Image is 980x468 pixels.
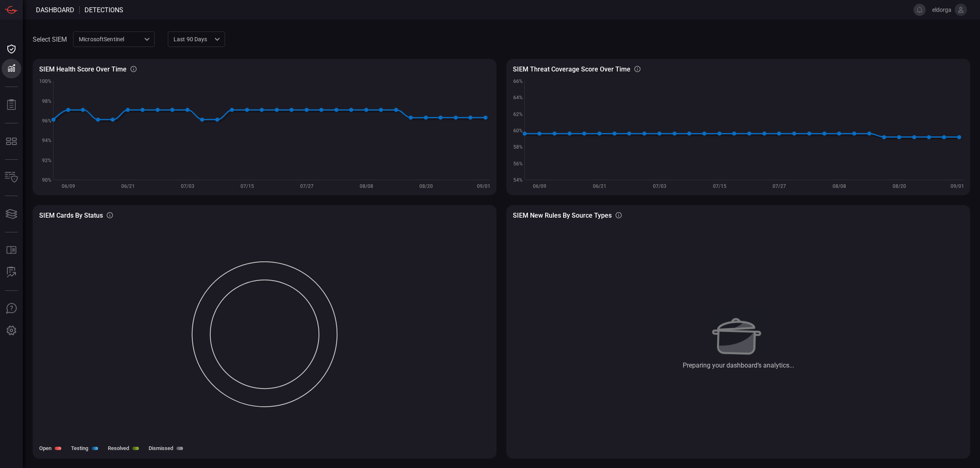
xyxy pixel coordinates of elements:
text: 06/09 [533,183,546,189]
text: 07/15 [713,183,726,189]
button: Rule Catalog [2,241,21,260]
button: Cards [2,204,21,224]
h3: SIEM Cards By Status [39,212,103,219]
h3: SIEM Health Score Over Time [39,65,127,73]
label: Select SIEM [33,36,67,43]
h3: SIEM New rules by source types [513,212,612,219]
text: 90% [42,177,51,183]
text: 09/01 [477,183,490,189]
button: Detections [2,59,21,78]
text: 98% [42,98,51,104]
label: Dismissed [149,445,173,451]
p: Last 90 days [174,35,212,43]
text: 09/01 [951,183,964,189]
label: Resolved [108,445,129,451]
button: Inventory [2,168,21,187]
text: 100% [39,78,51,84]
img: Preparing your dashboard’s analytics... [711,308,766,355]
text: 96% [42,118,51,124]
button: Dashboard [2,39,21,59]
button: MITRE - Detection Posture [2,131,21,151]
button: Preferences [2,321,21,341]
text: 06/21 [121,183,135,189]
text: 66% [513,78,523,84]
span: Detections [85,6,123,14]
text: 92% [42,158,51,163]
text: 60% [513,128,523,134]
text: 07/03 [181,183,194,189]
span: Dashboard [36,6,74,14]
text: 64% [513,95,523,100]
div: Preparing your dashboard’s analytics... [683,361,794,369]
text: 94% [42,138,51,143]
text: 07/27 [773,183,786,189]
text: 08/20 [419,183,433,189]
text: 08/08 [360,183,373,189]
span: eldorga [929,7,951,13]
text: 58% [513,144,523,150]
button: Reports [2,95,21,115]
text: 07/27 [300,183,314,189]
h3: SIEM Threat coverage score over time [513,65,630,73]
text: 06/21 [593,183,606,189]
button: Ask Us A Question [2,299,21,319]
text: 08/08 [833,183,846,189]
p: MicrosoftSentinel [79,35,142,43]
label: Open [39,445,51,451]
button: ALERT ANALYSIS [2,263,21,282]
text: 62% [513,111,523,117]
label: Testing [71,445,88,451]
text: 06/09 [62,183,75,189]
text: 56% [513,161,523,167]
text: 08/20 [893,183,906,189]
text: 54% [513,177,523,183]
text: 07/03 [653,183,666,189]
text: 07/15 [241,183,254,189]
